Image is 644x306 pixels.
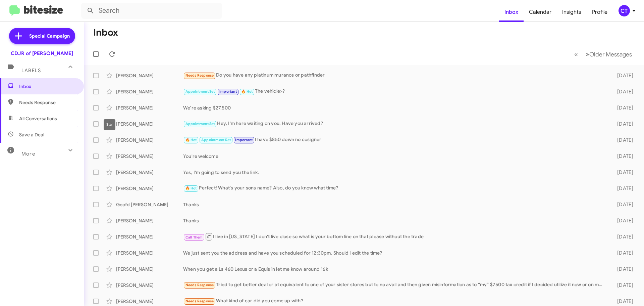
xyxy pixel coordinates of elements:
span: 🔥 Hot [241,89,253,94]
div: [DATE] [606,121,639,127]
span: 🔥 Hot [185,138,197,142]
button: Previous [570,47,582,61]
div: [PERSON_NAME] [116,88,183,95]
div: [DATE] [606,266,639,272]
span: Older Messages [589,51,632,58]
div: We're asking $27,500 [183,104,606,111]
span: Save a Deal [19,131,44,138]
input: Search [81,3,222,19]
div: [PERSON_NAME] [116,282,183,289]
div: [DATE] [606,250,639,256]
div: [PERSON_NAME] [116,169,183,176]
span: Appointment Set [201,138,231,142]
div: [PERSON_NAME] [116,250,183,256]
span: Special Campaign [29,33,70,39]
div: We just sent you the address and have you scheduled for 12:30pm. Should I edit the time? [183,250,606,256]
nav: Page navigation example [571,47,636,61]
span: Call Them [185,235,203,239]
span: Needs Response [185,73,214,78]
div: [DATE] [606,137,639,143]
div: Yes, I'm going to send you the link. [183,169,606,176]
span: 🔥 Hot [185,186,197,190]
div: Geofd [PERSON_NAME] [116,201,183,208]
a: Calendar [524,2,557,22]
div: Do you have any platinum muranos or pathfinder [183,72,606,79]
div: I live in [US_STATE] I don't live close so what is your bottom line on that please without the trade [183,232,606,241]
div: [DATE] [606,201,639,208]
a: Profile [587,2,613,22]
div: [DATE] [606,72,639,79]
div: You're welcome [183,153,606,160]
div: The vehicle>? [183,88,606,95]
h1: Inbox [93,27,118,38]
div: [DATE] [606,282,639,289]
a: Special Campaign [9,28,75,44]
div: [PERSON_NAME] [116,217,183,224]
div: [PERSON_NAME] [116,266,183,272]
span: Needs Response [185,299,214,303]
div: Hey, I'm here waiting on you. Have you arrived? [183,120,606,128]
div: [PERSON_NAME] [116,185,183,192]
div: What kind of car did you come up with? [183,297,606,305]
span: Appointment Set [185,89,215,94]
div: [DATE] [606,153,639,160]
div: [DATE] [606,88,639,95]
div: [DATE] [606,185,639,192]
div: [PERSON_NAME] [116,104,183,111]
div: [PERSON_NAME] [116,233,183,240]
span: More [21,151,35,157]
span: » [586,50,589,58]
a: Insights [557,2,587,22]
div: CT [619,5,630,16]
button: CT [613,5,637,16]
span: All Conversations [19,115,57,122]
div: [DATE] [606,104,639,111]
div: [PERSON_NAME] [116,137,183,143]
div: CDJR of [PERSON_NAME] [11,50,73,57]
div: [DATE] [606,169,639,176]
div: [PERSON_NAME] [116,298,183,305]
div: Perfect! What's your sons name? Also, do you know what time? [183,184,606,192]
div: [DATE] [606,298,639,305]
div: [PERSON_NAME] [116,121,183,127]
span: Appointment Set [185,122,215,126]
span: Needs Response [19,99,76,106]
button: Next [582,47,636,61]
span: Labels [21,68,41,74]
div: [DATE] [606,217,639,224]
div: [DATE] [606,233,639,240]
div: [PERSON_NAME] [116,153,183,160]
span: « [574,50,578,58]
div: [PERSON_NAME] [116,72,183,79]
span: Needs Response [185,283,214,287]
div: Thanks [183,201,606,208]
span: Important [235,138,253,142]
div: Tried to get better deal or at equivalent to one of your sister stores but to no avail and then g... [183,281,606,289]
div: Star [104,119,115,130]
div: Thanks [183,217,606,224]
div: When you get a Ls 460 Lexus or a Equis in let me know around 16k [183,266,606,272]
a: Inbox [499,2,524,22]
span: Inbox [19,83,76,90]
span: Important [219,89,237,94]
div: I have $850 down no cosigner [183,136,606,144]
